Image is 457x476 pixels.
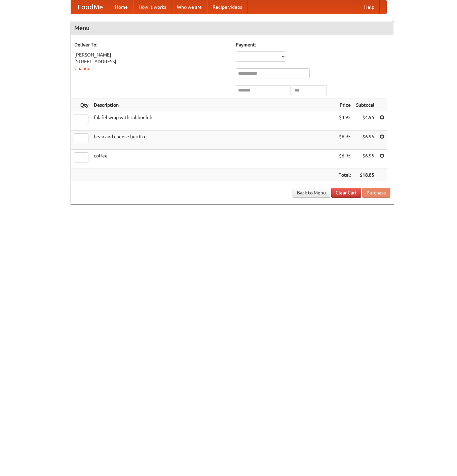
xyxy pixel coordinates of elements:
[71,21,394,35] h4: Menu
[336,99,353,111] th: Price
[91,111,336,131] td: falafel wrap with tabbouleh
[353,131,377,150] td: $6.95
[71,99,91,111] th: Qty
[336,131,353,150] td: $6.95
[293,188,330,198] a: Back to Menu
[91,99,336,111] th: Description
[331,188,361,198] a: Clear Cart
[353,111,377,131] td: $4.95
[336,169,353,181] th: Total:
[133,0,172,14] a: How it works
[359,0,380,14] a: Help
[110,0,133,14] a: Home
[353,150,377,169] td: $6.95
[91,131,336,150] td: bean and cheese burrito
[336,150,353,169] td: $6.95
[71,0,110,14] a: FoodMe
[172,0,207,14] a: Who we are
[236,41,390,48] h5: Payment:
[353,99,377,111] th: Subtotal
[91,150,336,169] td: coffee
[74,66,90,71] a: Change
[74,51,229,58] div: [PERSON_NAME]
[362,188,390,198] button: Purchase
[207,0,247,14] a: Recipe videos
[353,169,377,181] th: $18.85
[74,41,229,48] h5: Deliver To:
[74,58,229,65] div: [STREET_ADDRESS]
[336,111,353,131] td: $4.95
